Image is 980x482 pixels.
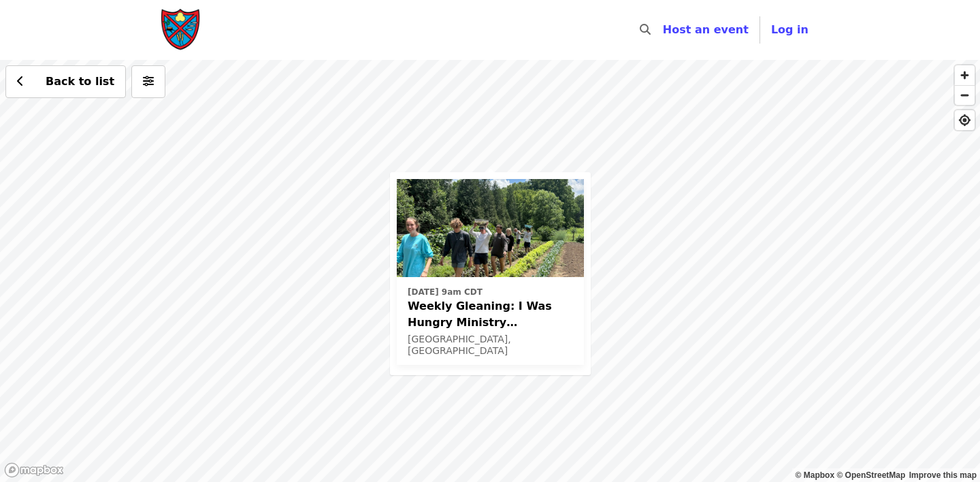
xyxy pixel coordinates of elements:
[408,334,573,357] div: [GEOGRAPHIC_DATA], [GEOGRAPHIC_DATA]
[955,85,975,105] button: Zoom Out
[397,179,584,277] img: Weekly Gleaning: I Was Hungry Ministry (Antioch, TN) organized by Society of St. Andrew
[663,23,749,36] a: Host an event
[955,110,975,130] button: Find My Location
[161,8,201,52] img: Society of St. Andrew - Home
[131,65,165,98] button: More filters (0 selected)
[640,23,651,36] i: search icon
[909,470,977,480] a: Map feedback
[955,65,975,85] button: Zoom In
[408,298,573,331] span: Weekly Gleaning: I Was Hungry Ministry ([GEOGRAPHIC_DATA], [GEOGRAPHIC_DATA])
[408,286,483,298] time: [DATE] 9am CDT
[796,470,835,480] a: Mapbox
[836,470,905,480] a: OpenStreetMap
[46,75,114,88] span: Back to list
[17,75,24,88] i: chevron-left icon
[760,16,819,44] button: Log in
[397,179,584,365] a: See details for "Weekly Gleaning: I Was Hungry Ministry (Antioch, TN)"
[4,462,64,478] a: Mapbox logo
[771,23,808,36] span: Log in
[143,75,154,88] i: sliders-h icon
[659,14,670,46] input: Search
[5,65,126,98] button: Back to list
